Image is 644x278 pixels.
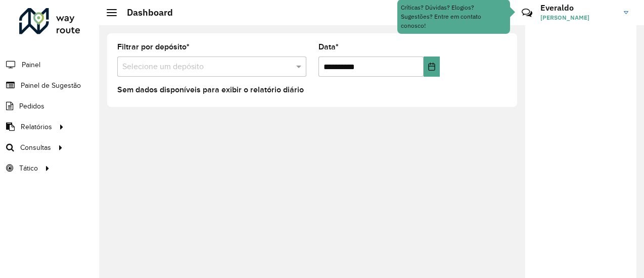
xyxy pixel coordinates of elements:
[19,101,44,112] span: Pedidos
[540,13,616,22] span: [PERSON_NAME]
[22,60,40,70] span: Painel
[540,3,616,13] h3: Everaldo
[516,2,538,24] a: Contato Rápido
[117,84,304,96] label: Sem dados disponíveis para exibir o relatório diário
[21,80,81,91] span: Painel de Sugestão
[424,57,440,77] button: Choose Date
[318,41,339,53] label: Data
[20,142,51,153] span: Consultas
[117,41,190,53] label: Filtrar por depósito
[117,7,173,18] h2: Dashboard
[19,163,38,174] span: Tático
[21,122,52,132] span: Relatórios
